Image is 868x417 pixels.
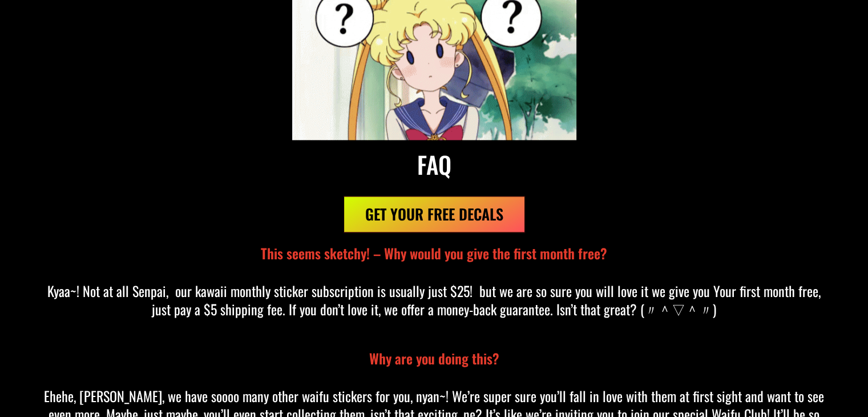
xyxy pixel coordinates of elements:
span: This seems sketchy! – Why would you give the first month free? [261,243,607,263]
span: Why are you doing this? [369,348,499,368]
a: Get Your Free Decals [344,196,525,232]
span: Kyaa~! Not at all Senpai, our kawaii monthly sticker subscription is usually just $25! but we are... [47,280,821,319]
h2: FAQ [41,151,828,177]
span: Get Your Free Decals [365,207,503,222]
